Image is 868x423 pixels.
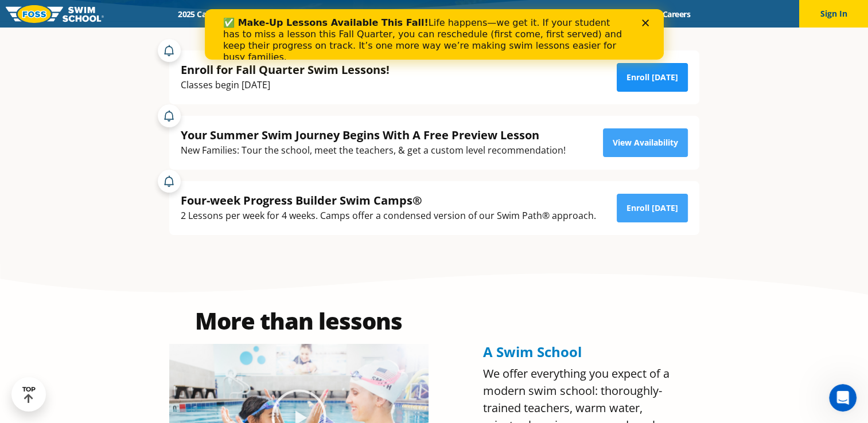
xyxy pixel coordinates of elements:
[205,9,664,60] iframe: Intercom live chat banner
[181,127,566,143] div: Your Summer Swim Journey Begins With A Free Preview Lesson
[616,9,652,19] a: Blog
[18,8,224,19] b: ✅ Make-Up Lessons Available This Fall!
[483,342,582,361] span: A Swim School
[181,208,596,224] div: 2 Lessons per week for 4 weeks. Camps offer a condensed version of our Swim Path® approach.
[168,9,240,19] a: 2025 Calendar
[181,77,390,93] div: Classes begin [DATE]
[437,10,449,17] div: Close
[240,9,288,19] a: Schools
[617,194,688,222] a: Enroll [DATE]
[617,63,688,92] a: Enroll [DATE]
[603,128,688,157] a: View Availability
[6,5,104,23] img: FOSS Swim School Logo
[181,193,596,208] div: Four-week Progress Builder Swim Camps®
[829,384,857,412] iframe: Intercom live chat
[495,9,617,19] a: Swim Like [PERSON_NAME]
[169,310,429,332] h2: More than lessons
[388,9,495,19] a: About [PERSON_NAME]
[652,9,700,19] a: Careers
[18,8,422,54] div: Life happens—we get it. If your student has to miss a lesson this Fall Quarter, you can reschedul...
[288,9,388,19] a: Swim Path® Program
[181,62,390,77] div: Enroll for Fall Quarter Swim Lessons!
[22,386,36,404] div: TOP
[181,143,566,158] div: New Families: Tour the school, meet the teachers, & get a custom level recommendation!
